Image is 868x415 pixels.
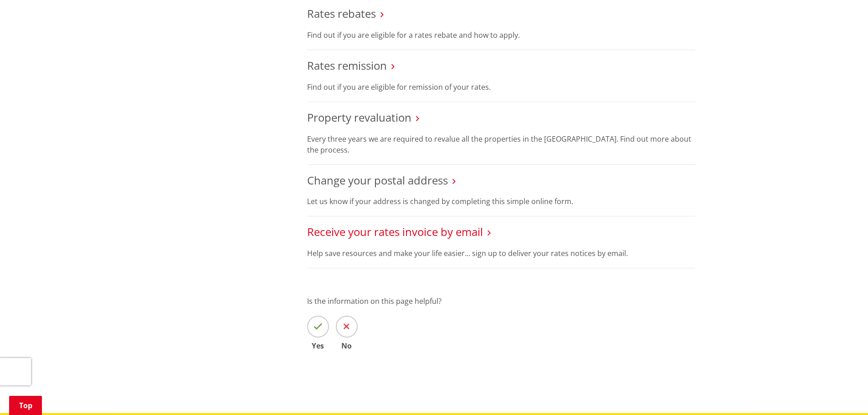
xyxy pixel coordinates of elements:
span: Yes [307,342,329,349]
p: Is the information on this page helpful? [307,296,695,307]
a: Top [9,396,42,415]
span: No [336,342,358,349]
a: Receive your rates invoice by email [307,224,483,239]
a: Rates remission [307,58,387,73]
p: Let us know if your address is changed by completing this simple online form. [307,196,695,207]
p: Every three years we are required to revalue all the properties in the [GEOGRAPHIC_DATA]. Find ou... [307,133,695,155]
p: Find out if you are eligible for a rates rebate and how to apply. [307,30,695,41]
p: Help save resources and make your life easier… sign up to deliver your rates notices by email. [307,248,695,259]
p: Find out if you are eligible for remission of your rates. [307,82,695,92]
a: Property revaluation [307,110,411,125]
a: Change your postal address [307,173,448,188]
iframe: Messenger Launcher [826,377,859,410]
a: Rates rebates [307,6,376,21]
